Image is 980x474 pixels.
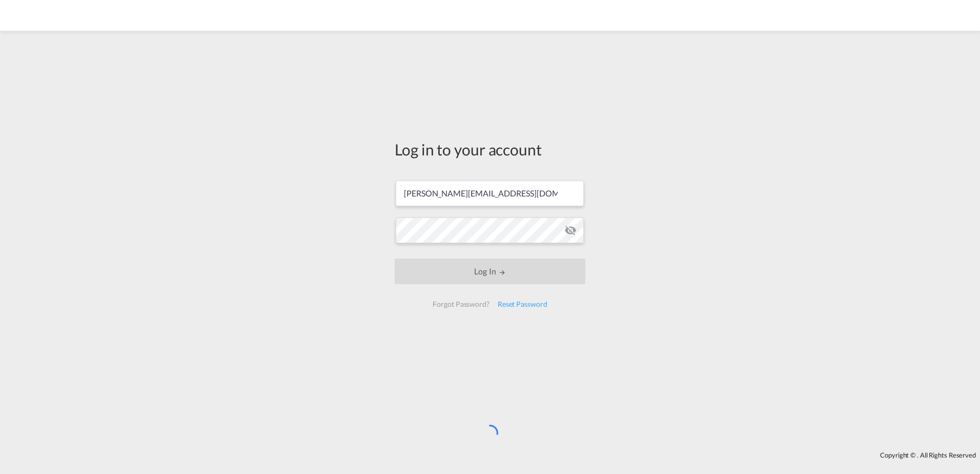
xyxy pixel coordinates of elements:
[396,181,584,206] input: Enter email/phone number
[494,295,552,313] div: Reset Password
[564,224,577,236] md-icon: icon-eye-off
[428,295,493,313] div: Forgot Password?
[395,259,585,284] button: LOGIN
[395,139,585,160] div: Log in to your account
